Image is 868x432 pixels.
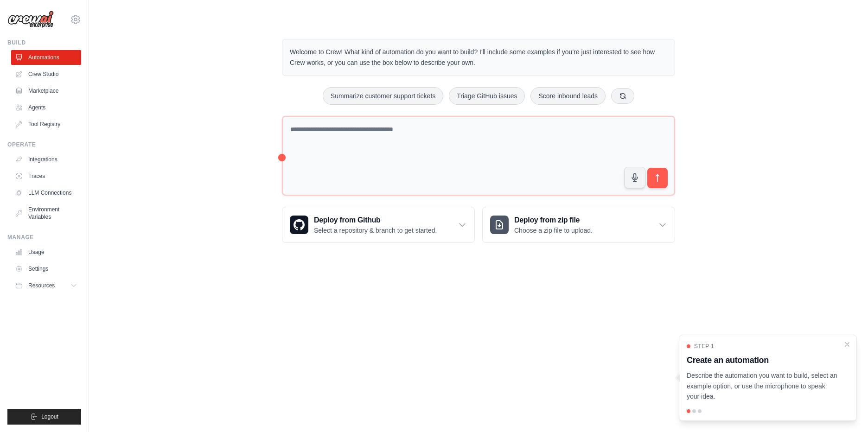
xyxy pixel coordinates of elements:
[7,11,54,28] img: Logo
[11,278,81,293] button: Resources
[41,413,58,420] span: Logout
[687,354,838,367] h3: Create an automation
[843,341,851,348] button: Close walkthrough
[449,87,525,105] button: Triage GitHub issues
[11,67,81,82] a: Crew Studio
[514,226,593,235] p: Choose a zip file to upload.
[11,100,81,115] a: Agents
[11,202,81,224] a: Environment Variables
[7,234,81,241] div: Manage
[687,370,838,402] p: Describe the automation you want to build, select an example option, or use the microphone to spe...
[11,50,81,65] a: Automations
[314,215,437,226] h3: Deploy from Github
[514,215,593,226] h3: Deploy from zip file
[11,185,81,200] a: LLM Connections
[290,47,667,68] p: Welcome to Crew! What kind of automation do you want to build? I'll include some examples if you'...
[11,245,81,260] a: Usage
[11,261,81,276] a: Settings
[28,282,55,289] span: Resources
[530,87,606,105] button: Score inbound leads
[7,409,81,425] button: Logout
[323,87,443,105] button: Summarize customer support tickets
[7,39,81,46] div: Build
[11,117,81,132] a: Tool Registry
[11,152,81,167] a: Integrations
[11,169,81,184] a: Traces
[11,83,81,98] a: Marketplace
[694,343,714,350] span: Step 1
[314,226,437,235] p: Select a repository & branch to get started.
[7,141,81,148] div: Operate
